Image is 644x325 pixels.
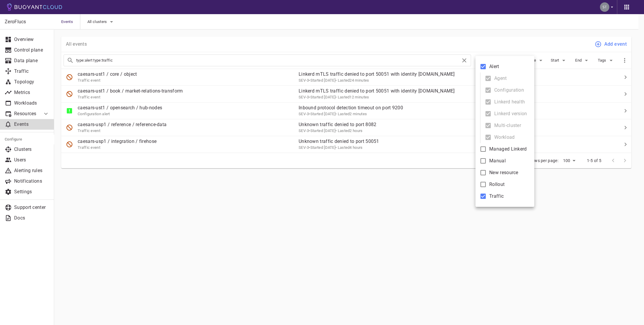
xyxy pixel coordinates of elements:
[494,87,524,93] span: Configuration
[489,193,504,199] span: Traffic
[494,111,527,117] span: Linkerd version
[494,75,507,81] span: Agent
[489,182,505,187] span: Rollout
[494,99,525,105] span: Linkerd health
[489,146,527,152] span: Managed Linkerd
[489,170,518,176] span: New resource
[489,158,506,164] span: Manual
[494,123,521,128] span: Multi-cluster
[494,134,515,140] span: Workload
[489,64,499,70] span: Alert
